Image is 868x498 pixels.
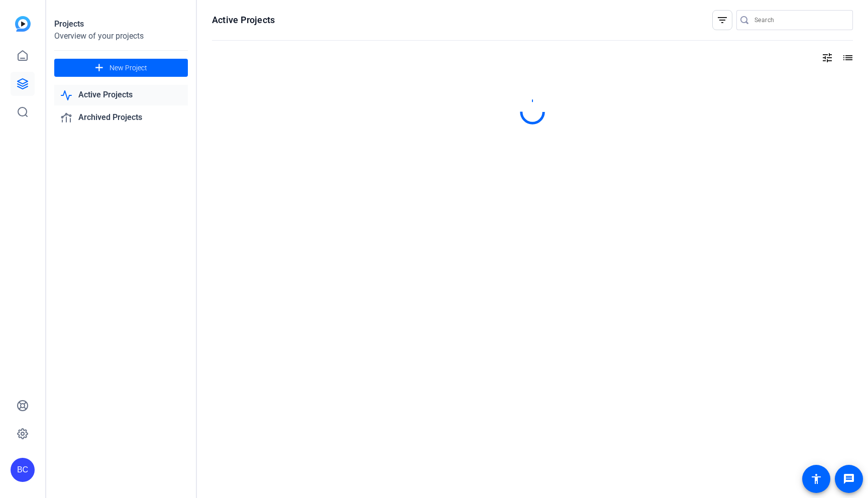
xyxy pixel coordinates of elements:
button: New Project [54,59,188,77]
a: Active Projects [54,85,188,105]
div: Projects [54,18,188,30]
h1: Active Projects [212,14,275,26]
mat-icon: tune [821,52,833,64]
div: BC [11,458,35,482]
mat-icon: add [93,62,105,74]
mat-icon: accessibility [810,473,822,485]
img: blue-gradient.svg [15,16,31,32]
input: Search [754,14,845,26]
div: Overview of your projects [54,30,188,42]
mat-icon: filter_list [716,14,728,26]
span: New Project [110,63,147,73]
mat-icon: message [843,473,855,485]
a: Archived Projects [54,107,188,128]
mat-icon: list [841,52,853,64]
